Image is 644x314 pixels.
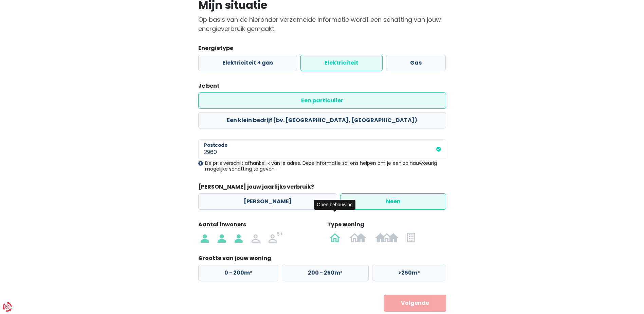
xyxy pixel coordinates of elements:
[198,160,446,172] div: De prijs verschilt afhankelijk van je adres. Deze informatie zal ons helpen om je een zo nauwkeur...
[198,82,446,92] legend: Je bent
[407,232,415,243] img: Appartement
[218,232,226,243] img: 2 personen
[198,193,337,210] label: [PERSON_NAME]
[375,232,399,243] img: Gesloten bebouwing
[300,55,383,71] label: Elektriciteit
[252,232,260,243] img: 4 personen
[314,200,355,210] div: Open bebouwing
[349,232,366,243] img: Halfopen bebouwing
[198,15,446,33] p: Op basis van de hieronder verzamelde informatie wordt een schatting van jouw energieverbruik gema...
[327,221,446,231] legend: Type woning
[198,112,446,128] label: Een klein bedrijf (bv. [GEOGRAPHIC_DATA], [GEOGRAPHIC_DATA])
[269,232,283,243] img: 5+ personen
[372,265,446,281] label: >250m²
[198,265,278,281] label: 0 - 200m²
[198,92,446,109] label: Een particulier
[235,232,243,243] img: 3 personen
[282,265,369,281] label: 200 - 250m²
[386,55,446,71] label: Gas
[330,232,341,243] img: Open bebouwing
[198,221,317,231] legend: Aantal inwoners
[198,183,446,193] legend: [PERSON_NAME] jouw jaarlijks verbruik?
[384,295,446,312] button: Volgende
[198,44,446,55] legend: Energietype
[201,232,209,243] img: 1 persoon
[198,254,446,265] legend: Grootte van jouw woning
[198,139,446,159] input: 1000
[198,55,297,71] label: Elektriciteit + gas
[341,193,446,210] label: Neen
